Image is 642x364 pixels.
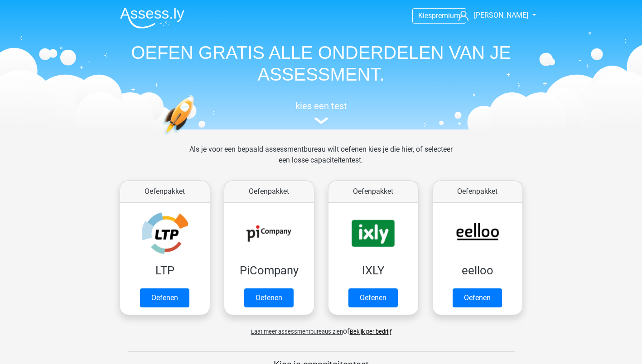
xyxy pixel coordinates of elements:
[113,101,530,111] h5: kies een test
[453,288,502,307] a: Oefenen
[455,10,529,21] a: [PERSON_NAME]
[163,96,229,178] img: oefenen
[418,11,432,20] span: Kies
[113,42,530,85] h1: OEFEN GRATIS ALLE ONDERDELEN VAN JE ASSESSMENT.
[140,288,189,307] a: Oefenen
[314,117,328,124] img: assessment
[120,7,184,29] img: Assessly
[113,319,530,337] div: of
[348,288,398,307] a: Oefenen
[113,101,530,125] a: kies een test
[350,328,391,335] a: Bekijk per bedrijf
[244,288,294,307] a: Oefenen
[182,144,460,177] div: Als je voor een bepaald assessmentbureau wilt oefenen kies je die hier, of selecteer een losse ca...
[413,10,466,22] a: Kiespremium
[474,11,528,19] span: [PERSON_NAME]
[251,328,343,335] span: Laat meer assessmentbureaus zien
[432,11,460,20] span: premium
